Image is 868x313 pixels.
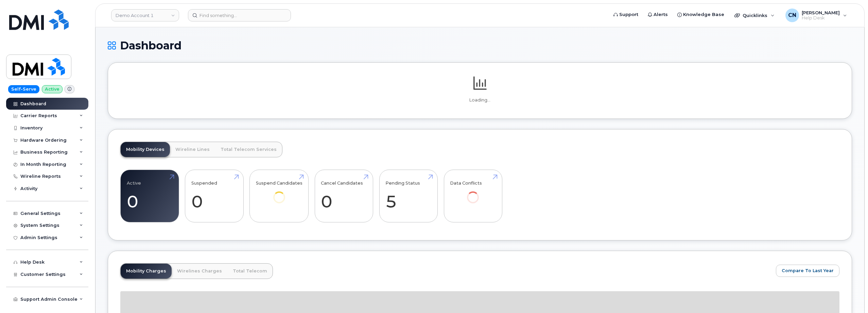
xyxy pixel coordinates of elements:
[450,174,496,213] a: Data Conflicts
[191,174,237,219] a: Suspended 0
[776,265,839,277] button: Compare To Last Year
[782,267,834,274] span: Compare To Last Year
[170,142,215,157] a: Wireline Lines
[256,174,302,213] a: Suspend Candidates
[172,264,227,279] a: Wirelines Charges
[121,264,172,279] a: Mobility Charges
[215,142,282,157] a: Total Telecom Services
[120,97,839,103] p: Loading...
[127,174,173,219] a: Active 0
[321,174,367,219] a: Cancel Candidates 0
[108,40,852,51] h1: Dashboard
[385,174,431,219] a: Pending Status 5
[227,264,273,279] a: Total Telecom
[121,142,170,157] a: Mobility Devices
